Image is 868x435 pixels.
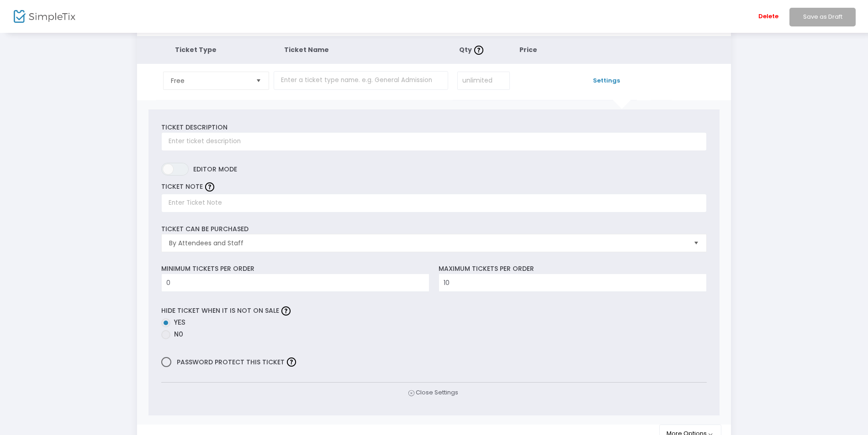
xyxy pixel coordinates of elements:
span: Close Settings [408,388,458,398]
span: Editor mode [193,163,237,176]
input: Enter ticket description [161,132,706,151]
label: Maximum tickets per order [439,264,534,274]
span: By Attendees and Staff [169,238,686,248]
label: Minimum tickets per order [161,264,254,274]
img: question-mark [287,357,296,367]
label: Hide ticket when it is not on sale [161,304,293,318]
label: TICKET NOTE [161,182,203,192]
button: Select [252,72,265,89]
label: Ticket Description [161,123,228,132]
span: Yes [170,318,185,327]
span: Ticket Name [284,45,329,54]
span: Delete [758,4,778,29]
span: Settings [581,76,632,85]
label: Ticket can be purchased [161,224,249,234]
span: Qty [459,45,486,54]
span: Free [171,76,249,85]
span: Price [519,45,537,54]
input: unlimited [458,72,509,89]
span: Ticket Type [175,45,217,54]
img: question-mark [474,46,483,55]
img: question-mark [205,182,214,192]
input: Enter a ticket type name. e.g. General Admission [274,71,448,90]
img: question-mark [281,306,291,316]
button: Select [690,234,703,252]
span: Password protect this ticket [175,356,285,368]
input: Enter Ticket Note [161,194,706,212]
span: No [170,330,183,339]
